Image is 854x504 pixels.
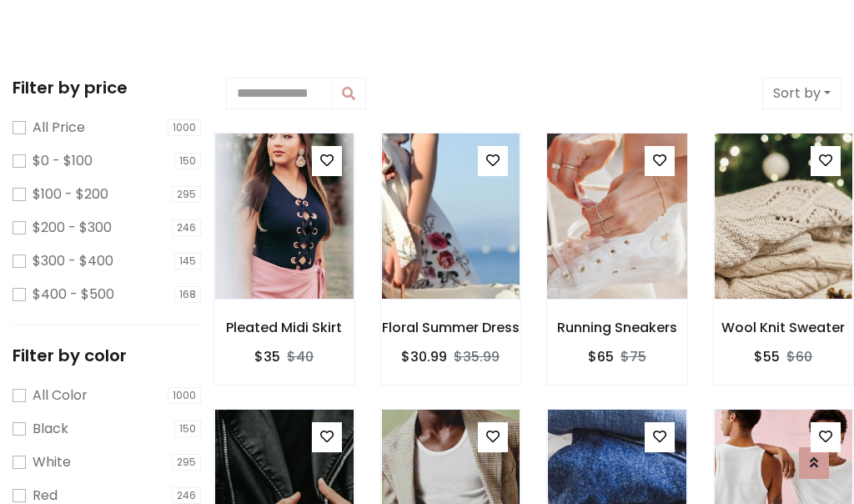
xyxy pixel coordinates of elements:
[33,386,88,406] label: All Color
[33,251,113,271] label: $300 - $400
[287,347,314,366] del: $40
[174,286,201,303] span: 168
[254,349,280,365] h6: $35
[588,349,614,365] h6: $65
[168,387,201,404] span: 1000
[714,320,854,335] h6: Wool Knit Sweater
[33,184,108,204] label: $100 - $200
[33,151,93,171] label: $0 - $100
[33,285,114,305] label: $400 - $500
[13,345,201,365] h5: Filter by color
[33,452,71,472] label: White
[172,454,201,471] span: 295
[172,219,201,236] span: 246
[214,320,354,335] h6: Pleated Midi Skirt
[620,347,646,366] del: $75
[381,320,521,335] h6: Floral Summer Dress
[172,186,201,203] span: 295
[33,118,85,138] label: All Price
[786,347,812,366] del: $60
[454,347,500,366] del: $35.99
[401,349,447,365] h6: $30.99
[13,78,201,98] h5: Filter by price
[174,153,201,169] span: 150
[33,218,112,238] label: $200 - $300
[754,349,780,365] h6: $55
[762,78,841,109] button: Sort by
[33,419,68,439] label: Black
[168,119,201,136] span: 1000
[174,421,201,437] span: 150
[174,253,201,270] span: 145
[547,320,687,335] h6: Running Sneakers
[172,487,201,504] span: 246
